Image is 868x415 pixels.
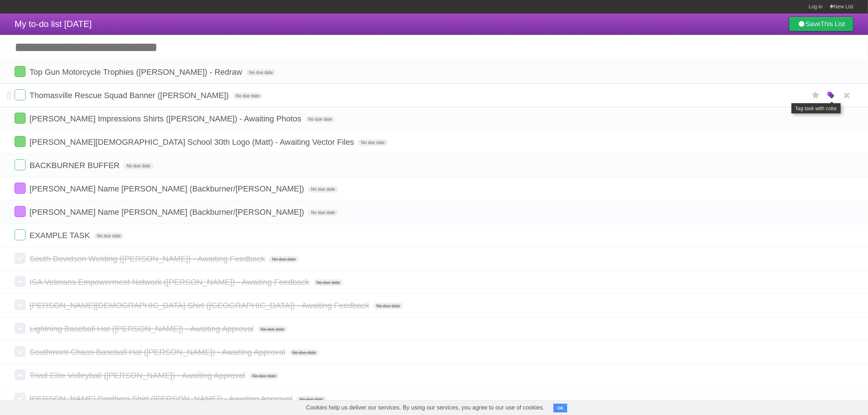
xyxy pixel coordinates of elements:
[314,279,343,286] span: No due date
[269,256,299,263] span: No due date
[15,276,26,287] label: Done
[15,299,26,310] label: Done
[30,278,311,287] span: ISA Veterans Empowerment Network ([PERSON_NAME]) - Awaiting Feedback
[15,159,26,170] label: Done
[30,207,306,217] span: [PERSON_NAME] Name [PERSON_NAME] (Backburner/[PERSON_NAME])
[258,326,287,333] span: No due date
[15,183,26,194] label: Done
[15,369,26,380] label: Done
[15,113,26,124] label: Done
[30,394,294,403] span: [PERSON_NAME] Panthers Shirt ([PERSON_NAME]) - Awaiting Approval
[15,66,26,77] label: Done
[15,323,26,334] label: Done
[308,186,338,193] span: No due date
[15,393,26,404] label: Done
[373,303,403,309] span: No due date
[30,114,303,123] span: [PERSON_NAME] Impressions Shirts ([PERSON_NAME]) - Awaiting Photos
[30,371,247,380] span: Triad Elite Volleyball ([PERSON_NAME]) - Awaiting Approval
[30,324,256,333] span: Lightning Baseball Hat ([PERSON_NAME]) - Awaiting Approval
[30,137,356,147] span: [PERSON_NAME][DEMOGRAPHIC_DATA] School 30th Logo (Matt) - Awaiting Vector Files
[15,229,26,240] label: Done
[30,301,371,310] span: [PERSON_NAME][DEMOGRAPHIC_DATA] Shirt ([GEOGRAPHIC_DATA]) - Awaiting Feedback
[15,136,26,147] label: Done
[233,93,262,99] span: No due date
[308,209,338,216] span: No due date
[30,67,244,77] span: Top Gun Motorcycle Trophies ([PERSON_NAME]) - Redraw
[30,348,287,357] span: Southmont Chaos Baseball Hat ([PERSON_NAME]) - Awaiting Approval
[821,20,845,28] b: This List
[30,161,121,170] span: BACKBURNER BUFFER
[299,400,552,415] span: Cookies help us deliver our services. By using our services, you agree to our use of cookies.
[94,233,124,239] span: No due date
[809,89,823,101] label: Star task
[30,254,267,263] span: South Davidson Welding ([PERSON_NAME]) - Awaiting Feedback
[15,19,92,29] span: My to-do list [DATE]
[30,91,231,100] span: Thomasville Rescue Squad Banner ([PERSON_NAME])
[15,206,26,217] label: Done
[124,163,153,169] span: No due date
[15,253,26,264] label: Done
[553,404,568,412] button: OK
[246,69,276,76] span: No due date
[15,89,26,100] label: Done
[289,349,319,356] span: No due date
[249,373,279,379] span: No due date
[30,231,92,240] span: EXAMPLE TASK
[305,116,335,123] span: No due date
[30,184,306,193] span: [PERSON_NAME] Name [PERSON_NAME] (Backburner/[PERSON_NAME])
[15,346,26,357] label: Done
[296,396,326,403] span: No due date
[789,17,853,31] a: SaveThis List
[358,139,388,146] span: No due date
